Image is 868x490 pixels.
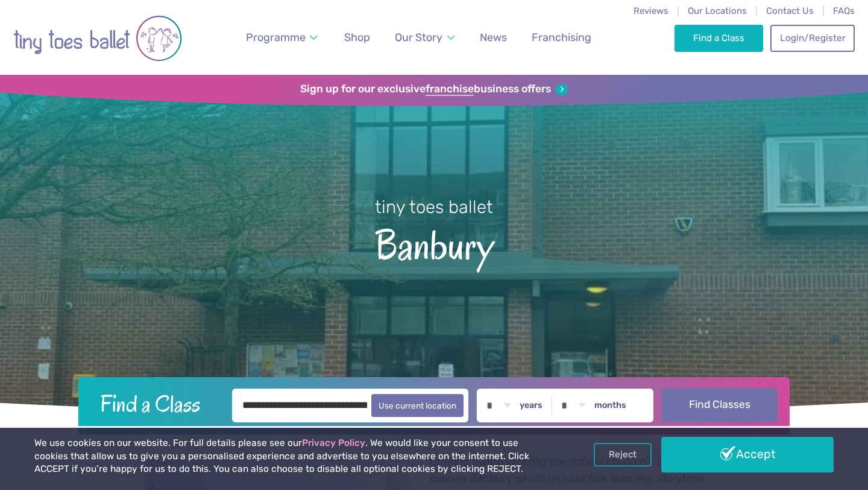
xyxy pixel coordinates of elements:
label: years [520,400,542,411]
span: Our Story [395,31,442,43]
img: tiny toes ballet [13,8,182,69]
strong: franchise [426,83,474,96]
a: Privacy Policy [302,437,365,448]
span: Shop [344,31,370,43]
a: FAQs [833,5,855,16]
p: We use cookies on our website. For full details please see our . We would like your consent to us... [34,437,554,476]
h2: Find a Class [90,389,224,419]
a: Sign up for our exclusivefranchisebusiness offers [300,83,567,96]
a: Login/Register [770,25,855,51]
button: Use current location [371,394,464,417]
a: Find a Class [675,25,763,51]
a: Reviews [634,5,668,16]
a: Our Story [389,24,461,51]
a: Shop [339,24,376,51]
span: Programme [246,31,306,43]
button: Find Classes [662,388,778,422]
a: Accept [661,437,834,472]
a: Contact Us [766,5,814,16]
span: Banbury [21,219,847,268]
span: News [480,31,507,43]
small: tiny toes ballet [375,197,493,217]
span: Franchising [532,31,591,43]
label: months [594,400,626,411]
a: Franchising [526,24,597,51]
a: Reject [594,443,652,466]
a: Programme [241,24,324,51]
a: Our Locations [688,5,747,16]
a: News [474,24,512,51]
